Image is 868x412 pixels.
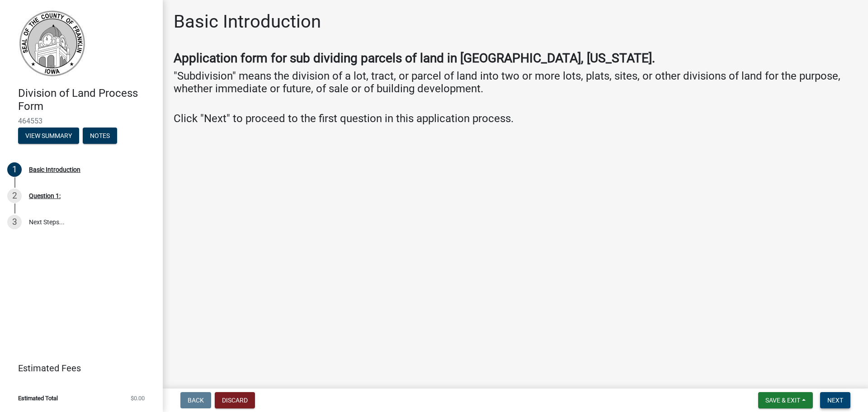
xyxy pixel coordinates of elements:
[18,9,86,77] img: Franklin County, Iowa
[131,395,145,401] span: $0.00
[820,392,850,408] button: Next
[174,112,857,125] h4: Click "Next" to proceed to the first question in this application process.
[758,392,813,408] button: Save & Exit
[18,117,145,125] span: 464553
[174,70,857,109] h4: "Subdivision" means the division of a lot, tract, or parcel of land into two or more lots, plats,...
[29,193,61,199] div: Question 1:
[174,11,321,33] h1: Basic Introduction
[765,397,800,404] span: Save & Exit
[188,397,204,404] span: Back
[7,359,148,377] a: Estimated Fees
[83,128,117,144] button: Notes
[215,392,255,408] button: Discard
[827,397,843,404] span: Next
[7,189,22,203] div: 2
[174,51,655,66] strong: Application form for sub dividing parcels of land in [GEOGRAPHIC_DATA], [US_STATE].
[7,215,22,229] div: 3
[18,128,79,144] button: View Summary
[18,395,58,401] span: Estimated Total
[180,392,211,408] button: Back
[7,162,22,177] div: 1
[83,133,117,140] wm-modal-confirm: Notes
[18,133,79,140] wm-modal-confirm: Summary
[29,166,80,173] div: Basic Introduction
[18,87,156,113] h4: Division of Land Process Form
